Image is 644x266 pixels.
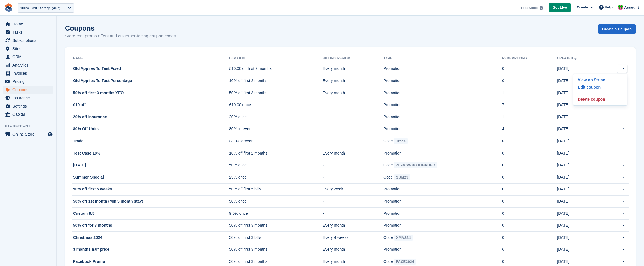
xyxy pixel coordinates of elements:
[229,63,323,75] td: £10.00 off first 2 months
[323,99,383,111] td: -
[323,54,383,63] th: Billing Period
[557,123,602,135] td: [DATE]
[72,232,229,244] td: Christmas 2024
[576,76,625,83] p: View on Stripe
[72,99,229,111] td: £10 off
[577,5,588,10] span: Create
[229,123,323,135] td: 80% forever
[557,244,602,256] td: [DATE]
[540,6,543,10] img: icon-info-grey-7440780725fd019a000dd9b08b2336e03edf1995a4989e88bcd33f0948082b44.svg
[65,24,176,32] h1: Coupons
[3,86,53,94] a: menu
[605,5,613,10] span: Help
[383,244,502,256] td: Promotion
[557,232,602,244] td: [DATE]
[557,99,602,111] td: [DATE]
[383,63,502,75] td: Promotion
[3,102,53,110] a: menu
[383,135,502,147] td: Code
[12,110,46,118] span: Capital
[12,78,46,85] span: Pricing
[47,131,53,138] a: Preview store
[229,75,323,87] td: 10% off first 2 months
[557,220,602,232] td: [DATE]
[72,220,229,232] td: 50% off for 3 months
[12,69,46,77] span: Invoices
[624,5,639,10] span: Account
[502,135,557,147] td: 0
[323,75,383,87] td: Every month
[383,75,502,87] td: Promotion
[323,135,383,147] td: -
[323,220,383,232] td: Every month
[72,63,229,75] td: Old Applies To Test Fixed
[229,87,323,99] td: 50% off first 3 months
[383,232,502,244] td: Code
[557,75,602,87] td: [DATE]
[323,196,383,208] td: -
[323,207,383,220] td: -
[394,235,413,241] span: XMAS24
[557,87,602,99] td: [DATE]
[502,75,557,87] td: 0
[394,259,416,265] span: FACE2024
[12,20,46,28] span: Home
[502,171,557,184] td: 0
[394,138,408,144] span: Trade
[383,220,502,232] td: Promotion
[502,54,557,63] th: Redemptions
[20,5,60,11] div: 100% Self Storage (467)
[383,171,502,184] td: Code
[3,110,53,118] a: menu
[557,56,578,60] a: Created
[229,244,323,256] td: 50% off first 3 months
[72,111,229,123] td: 20% off Insurance
[229,171,323,184] td: 25% once
[557,159,602,171] td: [DATE]
[323,63,383,75] td: Every month
[383,147,502,159] td: Promotion
[502,147,557,159] td: 0
[229,135,323,147] td: £3.00 forever
[72,244,229,256] td: 3 months half price
[323,111,383,123] td: -
[229,147,323,159] td: 10% off first 2 months
[557,63,602,75] td: [DATE]
[502,63,557,75] td: 0
[502,196,557,208] td: 0
[383,111,502,123] td: Promotion
[557,183,602,196] td: [DATE]
[502,220,557,232] td: 0
[520,5,538,11] span: Test Mode
[3,37,53,44] a: menu
[394,174,410,180] span: SUM25
[598,24,636,34] a: Create a Coupon
[229,54,323,63] th: Discount
[72,183,229,196] td: 50% off first 5 weeks
[383,54,502,63] th: Type
[229,207,323,220] td: 9.5% once
[502,232,557,244] td: 0
[12,53,46,61] span: CRM
[229,183,323,196] td: 50% off first 5 bills
[229,220,323,232] td: 50% off first 3 months
[72,123,229,135] td: 80% Off Units
[12,102,46,110] span: Settings
[229,111,323,123] td: 20% once
[3,61,53,69] a: menu
[323,147,383,159] td: Every month
[12,94,46,102] span: Insurance
[502,99,557,111] td: 7
[229,196,323,208] td: 50% once
[502,207,557,220] td: 0
[557,147,602,159] td: [DATE]
[323,244,383,256] td: Every month
[323,171,383,184] td: -
[502,183,557,196] td: 0
[383,123,502,135] td: Promotion
[383,207,502,220] td: Promotion
[3,45,53,53] a: menu
[12,130,46,138] span: Online Store
[383,159,502,171] td: Code
[12,61,46,69] span: Analytics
